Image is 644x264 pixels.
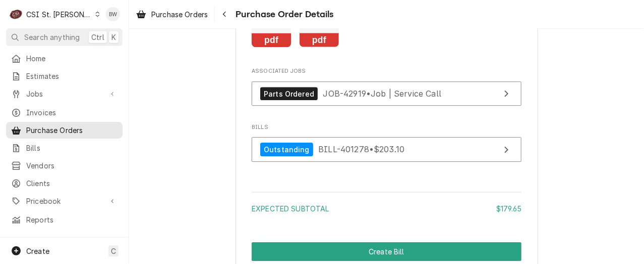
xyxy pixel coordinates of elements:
[252,137,521,162] a: View Bill
[252,242,521,261] button: Create Bill
[216,6,232,22] button: Navigate back
[496,203,521,214] div: $179.65
[252,67,521,75] span: Associated Jobs
[6,234,123,251] a: Go to Help Center
[24,32,80,42] span: Search anything
[252,123,521,167] div: Bills
[106,7,120,21] div: Brad Wicks's Avatar
[6,157,123,174] a: Vendors
[26,89,102,99] span: Jobs
[106,7,120,21] div: BW
[260,87,318,101] div: Parts Ordered
[26,9,92,20] div: CSI St. [PERSON_NAME]
[6,68,123,84] a: Estimates
[6,122,123,139] a: Purchase Orders
[6,140,123,156] a: Bills
[6,211,123,228] a: Reports
[232,8,334,21] span: Purchase Order Details
[9,7,23,21] div: CSI St. Louis's Avatar
[26,143,118,153] span: Bills
[111,246,116,256] span: C
[151,9,208,20] span: Purchase Orders
[6,193,123,209] a: Go to Pricebook
[132,6,212,23] a: Purchase Orders
[252,242,521,261] div: Button Group Row
[252,67,521,111] div: Associated Jobs
[323,89,442,99] span: JOB-42919 • Job | Service Call
[318,144,404,154] span: BILL-401278 • $203.10
[26,53,118,64] span: Home
[26,247,49,255] span: Create
[6,104,123,121] a: Invoices
[252,204,329,213] span: Expected Subtotal
[9,7,23,21] div: C
[252,188,521,221] div: Amount Summary
[26,125,118,136] span: Purchase Orders
[26,214,118,225] span: Reports
[6,175,123,192] a: Clients
[26,71,118,81] span: Estimates
[6,50,123,67] a: Home
[91,32,104,42] span: Ctrl
[111,32,116,42] span: K
[6,85,123,102] a: Go to Jobs
[26,160,118,171] span: Vendors
[260,143,313,156] div: Outstanding
[252,203,521,214] div: Subtotal
[26,107,118,118] span: Invoices
[252,81,521,106] a: View Job
[6,28,123,46] button: Search anythingCtrlK
[26,196,102,206] span: Pricebook
[26,178,118,189] span: Clients
[252,123,521,131] span: Bills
